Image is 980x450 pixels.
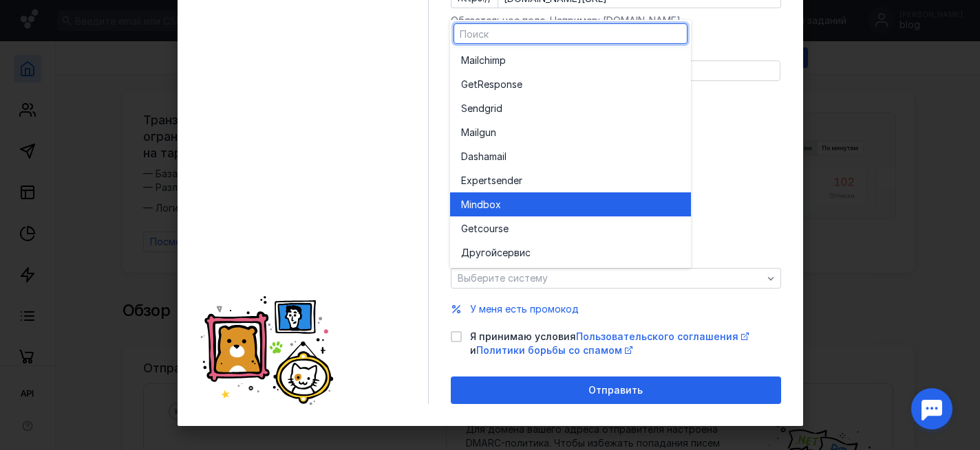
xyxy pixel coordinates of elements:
[461,102,494,115] span: Sendgr
[450,48,691,72] button: Mailchimp
[461,222,503,236] span: Getcours
[470,330,781,357] span: Я принимаю условия и
[454,24,687,43] input: Поиск
[461,246,497,260] span: Другой
[468,78,522,91] span: etResponse
[458,272,548,284] span: Выберите систему
[497,246,531,260] span: сервис
[470,302,579,316] button: У меня есть промокод
[494,102,502,115] span: id
[476,344,632,356] a: Политики борьбы со спамом
[479,126,496,139] span: gun
[450,96,691,120] button: Sendgrid
[461,174,472,188] span: Ex
[461,78,468,91] span: G
[451,376,781,404] button: Отправить
[450,216,691,240] button: Getcourse
[483,198,501,212] span: box
[450,192,691,216] button: Mindbox
[461,150,504,164] span: Dashamai
[500,54,506,67] span: p
[451,14,781,27] div: Обязательное поле. Например: [DOMAIN_NAME]
[461,54,500,67] span: Mailchim
[450,72,691,96] button: GetResponse
[588,385,643,396] span: Отправить
[461,126,479,139] span: Mail
[576,330,738,342] span: Пользовательского соглашения
[450,48,691,268] div: grid
[461,198,483,212] span: Mind
[450,168,691,192] button: Expertsender
[450,120,691,144] button: Mailgun
[476,344,622,356] span: Политики борьбы со спамом
[503,222,509,236] span: e
[504,150,507,164] span: l
[450,240,691,265] button: Другойсервис
[472,174,522,188] span: pertsender
[451,268,781,289] button: Выберите систему
[470,303,579,315] span: У меня есть промокод
[576,330,749,342] a: Пользовательского соглашения
[450,144,691,168] button: Dashamail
